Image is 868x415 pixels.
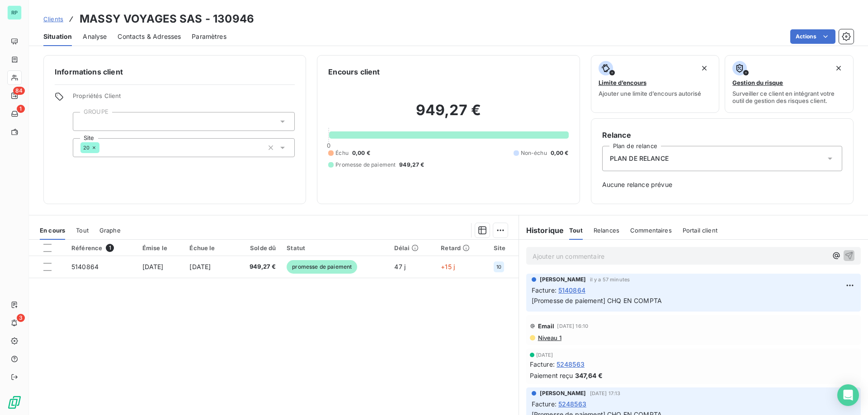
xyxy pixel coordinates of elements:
[725,55,854,113] button: Gestion du risqueSurveiller ce client en intégrant votre outil de gestion des risques client.
[540,389,586,397] span: [PERSON_NAME]
[532,399,557,409] span: Facture :
[99,144,107,152] input: Ajouter une valeur
[532,297,662,304] span: [Promesse de paiement] CHQ EN COMPTA
[494,244,513,252] div: Site
[328,101,568,128] h2: 949,27 €
[837,384,859,406] div: Open Intercom Messenger
[238,262,276,271] span: 949,27 €
[106,244,114,252] span: 1
[142,244,179,252] div: Émise le
[569,227,583,234] span: Tout
[530,371,573,380] span: Paiement reçu
[327,142,330,149] span: 0
[335,149,349,157] span: Échu
[537,334,561,341] span: Niveau 1
[83,145,90,150] span: 20
[13,87,25,95] span: 84
[521,149,547,157] span: Non-échu
[536,352,553,358] span: [DATE]
[76,227,89,234] span: Tout
[532,285,557,295] span: Facture :
[558,285,585,295] span: 5140864
[557,323,588,329] span: [DATE] 16:10
[594,227,619,234] span: Relances
[287,244,383,252] div: Statut
[538,322,555,330] span: Email
[352,149,370,157] span: 0,00 €
[80,117,88,126] input: Ajouter une valeur
[790,29,835,44] button: Actions
[394,263,406,270] span: 47 j
[142,263,164,270] span: [DATE]
[80,11,254,27] h3: MASSY VOYAGES SAS - 130946
[287,260,357,274] span: promesse de paiement
[610,154,669,163] span: PLAN DE RELANCE
[43,14,63,23] a: Clients
[630,227,672,234] span: Commentaires
[732,79,783,86] span: Gestion du risque
[575,371,603,380] span: 347,64 €
[732,90,846,104] span: Surveiller ce client en intégrant votre outil de gestion des risques client.
[591,55,720,113] button: Limite d’encoursAjouter une limite d’encours autorisé
[530,359,555,369] span: Facture :
[441,263,455,270] span: +15 j
[40,227,65,234] span: En cours
[43,15,63,23] span: Clients
[519,225,564,236] h6: Historique
[17,314,25,322] span: 3
[328,66,380,77] h6: Encours client
[599,90,701,97] span: Ajouter une limite d’encours autorisé
[335,161,396,169] span: Promesse de paiement
[7,5,22,20] div: RP
[189,244,226,252] div: Échue le
[17,105,25,113] span: 1
[557,359,585,369] span: 5248563
[83,32,107,41] span: Analyse
[540,275,586,284] span: [PERSON_NAME]
[43,32,72,41] span: Situation
[558,399,586,409] span: 5248563
[7,395,22,410] img: Logo LeanPay
[683,227,717,234] span: Portail client
[599,79,646,86] span: Limite d’encours
[71,263,99,270] span: 5140864
[602,130,842,140] h6: Relance
[55,66,295,77] h6: Informations client
[73,92,295,105] span: Propriétés Client
[590,277,630,282] span: il y a 57 minutes
[192,32,226,41] span: Paramètres
[441,244,482,252] div: Retard
[394,244,430,252] div: Délai
[118,32,181,41] span: Contacts & Adresses
[399,161,424,169] span: 949,27 €
[189,263,211,270] span: [DATE]
[551,149,569,157] span: 0,00 €
[99,227,121,234] span: Graphe
[496,264,501,270] span: 10
[71,244,132,252] div: Référence
[238,244,276,252] div: Solde dû
[590,391,621,396] span: [DATE] 17:13
[602,180,842,189] span: Aucune relance prévue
